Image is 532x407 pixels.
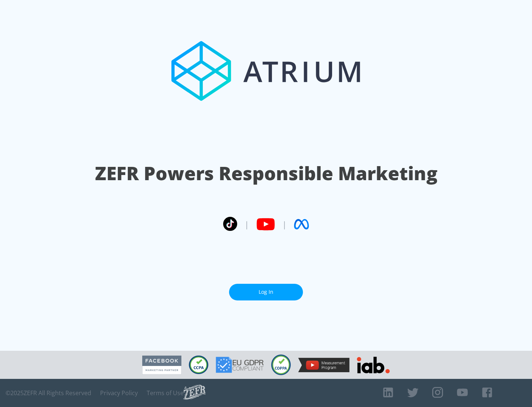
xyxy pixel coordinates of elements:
h1: ZEFR Powers Responsible Marketing [95,161,437,186]
a: Terms of Use [147,389,184,397]
img: IAB [357,357,390,373]
img: CCPA Compliant [189,356,208,374]
img: GDPR Compliant [216,357,264,373]
img: YouTube Measurement Program [298,358,349,372]
span: © 2025 ZEFR All Rights Reserved [6,389,91,397]
img: COPPA Compliant [271,354,291,375]
a: Log In [229,284,303,300]
span: | [282,219,287,230]
img: Facebook Marketing Partner [142,356,181,374]
span: | [245,219,249,230]
a: Privacy Policy [100,389,138,397]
